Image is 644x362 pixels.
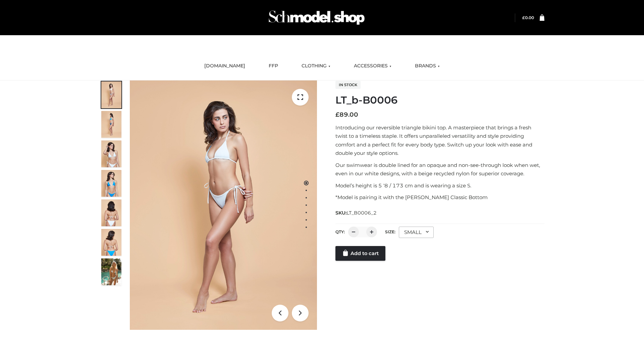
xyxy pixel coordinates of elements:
[101,140,121,167] img: ArielClassicBikiniTop_CloudNine_AzureSky_OW114ECO_3-scaled.jpg
[335,181,544,190] p: Model’s height is 5 ‘8 / 173 cm and is wearing a size S.
[335,123,544,158] p: Introducing our reversible triangle bikini top. A masterpiece that brings a fresh twist to a time...
[385,229,395,234] label: Size:
[101,258,121,285] img: Arieltop_CloudNine_AzureSky2.jpg
[335,209,377,217] span: SKU:
[410,59,445,73] a: BRANDS
[346,210,377,216] span: LT_B0006_2
[266,4,367,31] img: Schmodel Admin 964
[522,15,534,20] a: £0.00
[101,170,121,197] img: ArielClassicBikiniTop_CloudNine_AzureSky_OW114ECO_4-scaled.jpg
[399,227,434,238] div: SMALL
[522,15,534,20] bdi: 0.00
[335,246,385,261] a: Add to cart
[101,199,121,226] img: ArielClassicBikiniTop_CloudNine_AzureSky_OW114ECO_7-scaled.jpg
[522,15,525,20] span: £
[101,81,121,108] img: ArielClassicBikiniTop_CloudNine_AzureSky_OW114ECO_1-scaled.jpg
[101,229,121,256] img: ArielClassicBikiniTop_CloudNine_AzureSky_OW114ECO_8-scaled.jpg
[264,59,283,73] a: FFP
[335,111,358,118] bdi: 89.00
[335,193,544,202] p: *Model is pairing it with the [PERSON_NAME] Classic Bottom
[199,59,250,73] a: [DOMAIN_NAME]
[335,111,339,118] span: £
[335,94,544,106] h1: LT_b-B0006
[335,161,544,178] p: Our swimwear is double lined for an opaque and non-see-through look when wet, even in our white d...
[349,59,396,73] a: ACCESSORIES
[101,111,121,138] img: ArielClassicBikiniTop_CloudNine_AzureSky_OW114ECO_2-scaled.jpg
[297,59,335,73] a: CLOTHING
[130,80,317,330] img: LT_b-B0006
[335,229,345,234] label: QTY:
[335,81,361,89] span: In stock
